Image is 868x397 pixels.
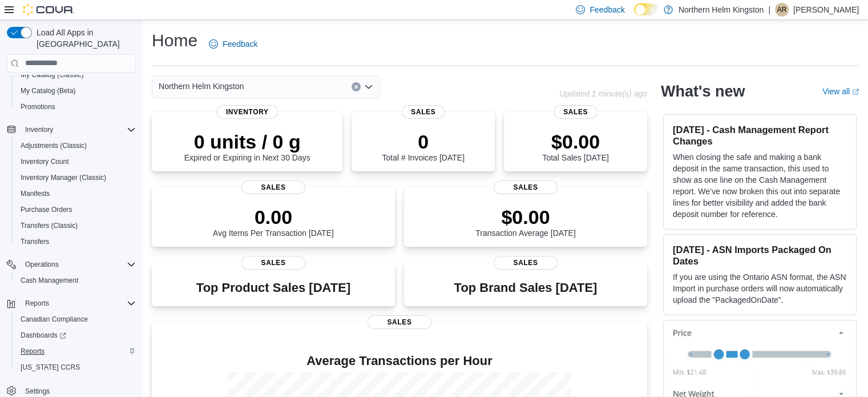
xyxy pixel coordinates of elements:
[673,271,847,306] p: If you are using the Ontario ASN format, the ASN Import in purchase orders will now automatically...
[382,130,464,162] div: Total # Invoices [DATE]
[16,68,88,82] a: My Catalog (Classic)
[21,258,136,271] span: Operations
[21,296,136,310] span: Reports
[241,256,305,270] span: Sales
[21,70,84,79] span: My Catalog (Classic)
[16,274,83,287] a: Cash Management
[634,3,658,15] input: Dark Mode
[21,123,136,137] span: Inventory
[382,130,464,153] p: 0
[21,237,49,246] span: Transfers
[494,181,558,194] span: Sales
[16,328,136,342] span: Dashboards
[16,84,136,98] span: My Catalog (Beta)
[213,206,334,238] div: Avg Items Per Transaction [DATE]
[21,296,54,310] button: Reports
[11,138,140,154] button: Adjustments (Classic)
[11,359,140,375] button: [US_STATE] CCRS
[768,3,770,17] p: |
[11,234,140,250] button: Transfers
[775,3,789,17] div: Alexis Robillard
[11,83,140,99] button: My Catalog (Beta)
[11,186,140,202] button: Manifests
[673,151,847,220] p: When closing the safe and making a bank deposit in the same transaction, this used to show as one...
[16,219,82,232] a: Transfers (Classic)
[679,3,764,17] p: Northern Helm Kingston
[16,235,136,248] span: Transfers
[184,130,310,153] p: 0 units / 0 g
[21,86,76,95] span: My Catalog (Beta)
[542,130,608,153] p: $0.00
[241,181,305,194] span: Sales
[23,4,74,15] img: Cova
[673,124,847,147] h3: [DATE] - Cash Management Report Changes
[21,102,55,111] span: Promotions
[16,139,91,153] a: Adjustments (Classic)
[21,157,69,166] span: Inventory Count
[11,170,140,186] button: Inventory Manager (Classic)
[21,363,80,372] span: [US_STATE] CCRS
[368,315,431,329] span: Sales
[217,105,278,119] span: Inventory
[16,360,136,374] span: Washington CCRS
[590,4,624,15] span: Feedback
[21,315,88,324] span: Canadian Compliance
[793,3,859,17] p: [PERSON_NAME]
[16,312,92,326] a: Canadian Compliance
[204,33,262,55] a: Feedback
[16,155,136,169] span: Inventory Count
[184,130,310,162] div: Expired or Expiring in Next 30 Days
[159,79,244,93] span: Northern Helm Kingston
[11,218,140,234] button: Transfers (Classic)
[11,311,140,327] button: Canadian Compliance
[454,281,597,295] h3: Top Brand Sales [DATE]
[673,244,847,267] h3: [DATE] - ASN Imports Packaged On Dates
[16,203,77,216] a: Purchase Orders
[364,82,373,91] button: Open list of options
[852,89,859,95] svg: External link
[21,141,87,150] span: Adjustments (Classic)
[402,105,445,119] span: Sales
[16,219,136,232] span: Transfers (Classic)
[32,27,136,50] span: Load All Apps in [GEOGRAPHIC_DATA]
[16,328,71,342] a: Dashboards
[11,272,140,288] button: Cash Management
[21,189,50,198] span: Manifests
[25,299,49,308] span: Reports
[16,235,54,248] a: Transfers
[25,260,59,269] span: Operations
[16,187,136,200] span: Manifests
[16,68,136,82] span: My Catalog (Classic)
[21,173,106,182] span: Inventory Manager (Classic)
[475,206,576,228] p: $0.00
[11,67,140,83] button: My Catalog (Classic)
[352,82,361,91] button: Clear input
[822,87,859,96] a: View allExternal link
[661,82,745,101] h2: What's new
[2,295,140,311] button: Reports
[559,89,647,98] p: Updated 1 minute(s) ago
[21,347,45,356] span: Reports
[777,3,787,17] span: AR
[475,206,576,238] div: Transaction Average [DATE]
[11,327,140,343] a: Dashboards
[16,274,136,287] span: Cash Management
[16,344,136,358] span: Reports
[16,187,54,200] a: Manifests
[11,154,140,170] button: Inventory Count
[16,100,60,114] a: Promotions
[25,387,50,396] span: Settings
[21,258,63,271] button: Operations
[25,125,53,134] span: Inventory
[21,123,58,137] button: Inventory
[554,105,597,119] span: Sales
[21,276,78,285] span: Cash Management
[21,331,66,340] span: Dashboards
[196,281,350,295] h3: Top Product Sales [DATE]
[11,202,140,218] button: Purchase Orders
[16,171,136,185] span: Inventory Manager (Classic)
[634,15,635,16] span: Dark Mode
[16,171,111,185] a: Inventory Manager (Classic)
[2,256,140,272] button: Operations
[16,344,49,358] a: Reports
